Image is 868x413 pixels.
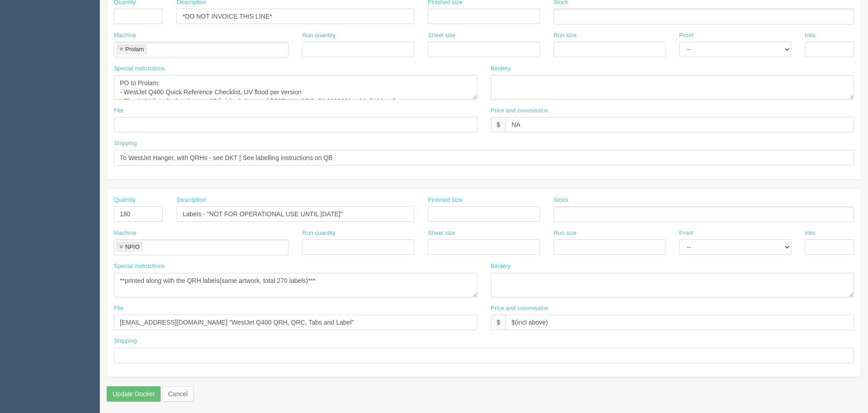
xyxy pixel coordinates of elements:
label: Finished size [428,196,462,204]
textarea: PO to Prolam: - WestJet Q400 Quick Reference Checklist, UV flood per version - Flood UV Coat both... [114,75,477,100]
label: Inks [805,31,816,40]
label: Special instructions [114,64,165,73]
label: Sheet size [428,31,456,40]
label: File [114,304,123,313]
label: Run size [554,229,577,238]
label: Price and commission [491,304,549,313]
label: Machine [114,31,136,40]
label: Run quantity [302,31,335,40]
label: Proof [679,31,693,40]
div: Prolam [125,46,144,52]
label: Bindery [491,64,511,73]
div: $ [491,315,506,330]
textarea: **printed along with the QRH labels(same artwork, total 270 labels)*** [114,273,477,297]
label: Bindery [491,262,511,271]
label: Stock [554,196,569,204]
label: Sheet size [428,229,456,238]
label: Run size [554,31,577,40]
label: Inks [805,229,816,238]
label: Description [177,196,206,204]
label: Shipping [114,139,137,148]
label: Quantity [114,196,136,204]
label: Price and commission [491,107,549,115]
label: Machine [114,229,136,238]
label: Special instructions [114,262,165,271]
div: $ [491,117,506,132]
span: translation missing: en.helpers.links.cancel [168,390,188,398]
label: Proof [679,229,693,238]
input: Update Docket [107,386,161,402]
label: Run quantity [302,229,335,238]
div: NPIO [125,244,140,250]
label: Shipping [114,337,137,345]
label: File [114,107,123,115]
a: Cancel [162,386,194,402]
